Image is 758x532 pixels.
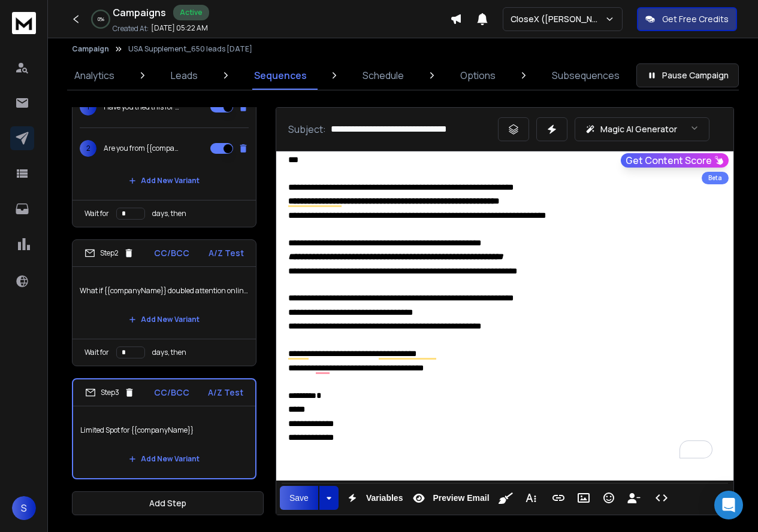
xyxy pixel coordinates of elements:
span: Variables [364,493,406,503]
p: days, then [152,209,186,218]
button: Variables [341,486,406,510]
li: Step2CC/BCCA/Z TestWhat if {{companyName}} doubled attention online?Add New VariantWait fordays, ... [72,239,256,366]
button: Preview Email [407,486,491,510]
span: Preview Email [430,493,491,503]
span: 1 [80,99,96,115]
a: Leads [164,61,205,90]
button: S [12,496,36,520]
li: Step3CC/BCCA/Z TestLimited Spot for {{companyName}}Add New Variant [72,378,256,479]
a: Sequences [247,61,314,90]
button: Clean HTML [494,486,517,510]
p: Options [460,68,496,83]
a: Schedule [355,61,411,90]
p: What if {{companyName}} doubled attention online? [80,274,249,308]
button: Insert Unsubscribe Link [623,486,645,510]
p: Schedule [363,68,404,83]
div: Open Intercom Messenger [714,491,743,519]
button: Add Step [72,491,264,515]
p: Subsequences [552,68,620,83]
p: Analytics [74,68,114,83]
button: Add New Variant [119,447,209,471]
button: Pause Campaign [636,63,739,87]
p: Limited Spot for {{companyName}} [80,414,248,447]
a: Analytics [67,61,122,90]
p: Get Free Credits [662,13,729,25]
button: Get Content Score [621,153,729,168]
p: CC/BCC [154,247,189,259]
div: Active [173,5,209,20]
a: Subsequences [545,61,627,90]
button: Insert Image (Ctrl+P) [572,486,595,510]
button: Campaign [72,44,109,54]
p: Magic AI Generator [600,123,677,135]
button: Emoticons [597,486,620,510]
p: CloseX ([PERSON_NAME]) [511,13,605,25]
p: Wait for [84,348,109,357]
img: logo [12,12,36,34]
button: Insert Link (Ctrl+K) [547,486,570,510]
p: [DATE] 05:22 AM [151,23,208,33]
p: Subject: [288,122,326,136]
p: 0 % [98,16,104,23]
button: Magic AI Generator [575,117,709,141]
p: Are you from {{companyName}}? [104,144,180,153]
li: Step1CC/BCCA/Z Test1Have you tried this for {{companyName}}?2Are you from {{companyName}}?Add New... [72,52,256,227]
p: days, then [152,348,186,357]
p: Have you tried this for {{companyName}}? [104,102,180,112]
div: Step 2 [84,248,134,259]
div: Beta [702,172,729,184]
p: Leads [171,68,198,83]
p: CC/BCC [154,387,189,399]
p: Sequences [254,68,307,83]
button: Get Free Credits [637,7,737,31]
button: Add New Variant [119,169,209,193]
a: Options [453,61,503,90]
div: To enrich screen reader interactions, please activate Accessibility in Grammarly extension settings [276,151,733,470]
span: 2 [80,140,96,157]
button: Save [280,486,318,510]
h1: Campaigns [113,5,166,20]
button: More Text [520,486,542,510]
p: A/Z Test [208,387,243,399]
button: Code View [650,486,673,510]
p: USA Supplement_650 leads [DATE] [128,44,252,54]
p: A/Z Test [209,247,244,259]
div: Step 3 [85,387,135,398]
button: Add New Variant [119,308,209,332]
p: Created At: [113,24,149,34]
p: Wait for [84,209,109,218]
